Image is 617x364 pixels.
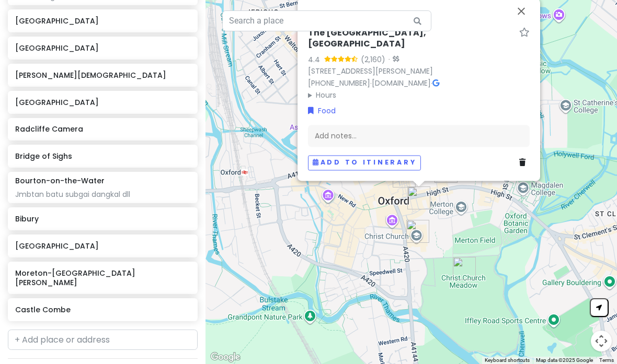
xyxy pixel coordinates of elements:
[308,89,530,101] summary: Hours
[519,157,530,168] a: Delete place
[308,105,336,116] a: Food
[15,71,190,80] h6: [PERSON_NAME][DEMOGRAPHIC_DATA]
[222,10,431,31] input: Search a place
[403,182,435,214] div: The Bear Inn, Oxford
[208,350,243,364] a: Open this area in Google Maps (opens a new window)
[308,28,530,101] div: · ·
[449,253,480,284] div: Christ Church Meadow
[15,151,190,161] h6: Bridge of Sighs
[485,357,530,364] button: Keyboard shortcuts
[15,305,190,314] h6: Castle Combe
[308,54,324,65] div: 4.4
[361,54,385,65] div: (2,160)
[15,176,105,185] h6: Bourton-on-the-Water
[430,156,462,187] div: Vaults & Garden
[519,28,530,39] a: Star place
[15,190,190,199] div: Jmbtan batu subgai dangkal dll
[308,155,421,170] button: Add to itinerary
[15,98,190,107] h6: [GEOGRAPHIC_DATA]
[308,78,370,88] a: [PHONE_NUMBER]
[385,55,399,65] div: ·
[402,216,433,247] div: Christ Church
[308,125,530,147] div: Add notes...
[308,28,515,50] h6: The [GEOGRAPHIC_DATA], [GEOGRAPHIC_DATA]
[15,268,190,287] h6: Moreton-[GEOGRAPHIC_DATA][PERSON_NAME]
[15,214,190,224] h6: Bibury
[536,357,593,363] span: Map data ©2025 Google
[599,357,614,363] a: Terms (opens in new tab)
[208,350,243,364] img: Google
[389,160,420,192] div: The Covered Market
[308,66,433,76] a: [STREET_ADDRESS][PERSON_NAME]
[15,43,190,53] h6: [GEOGRAPHIC_DATA]
[15,16,190,26] h6: [GEOGRAPHIC_DATA]
[15,124,190,134] h6: Radcliffe Camera
[372,78,431,88] a: [DOMAIN_NAME]
[15,241,190,251] h6: [GEOGRAPHIC_DATA]
[432,79,439,87] i: Google Maps
[8,330,198,350] input: + Add place or address
[591,331,612,351] button: Map camera controls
